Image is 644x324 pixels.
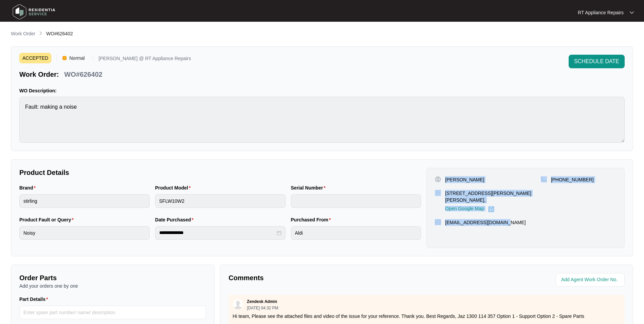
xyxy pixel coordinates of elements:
[19,194,150,208] input: Brand
[551,176,594,183] p: [PHONE_NUMBER]
[11,30,35,37] p: Work Order
[19,70,59,79] p: Work Order:
[247,306,278,310] p: [DATE] 04:32 PM
[19,53,51,63] span: ACCEPTED
[19,296,51,303] label: Part Details
[19,87,625,94] p: WO Description:
[19,306,206,319] input: Part Details
[10,30,37,38] a: Work Order
[19,283,206,289] p: Add your orders one by one
[488,206,494,212] img: Link-External
[445,176,484,183] p: [PERSON_NAME]
[291,194,421,208] input: Serial Number
[435,176,441,182] img: user-pin
[38,31,43,36] img: chevron-right
[19,273,206,283] p: Order Parts
[291,216,334,223] label: Purchased From
[233,299,243,309] img: user.svg
[64,70,102,79] p: WO#626402
[561,276,621,284] input: Add Agent Work Order No.
[435,219,441,225] img: map-pin
[435,190,441,196] img: map-pin
[247,299,277,304] p: Zendesk Admin
[155,184,194,191] label: Product Model
[630,11,634,14] img: dropdown arrow
[291,184,328,191] label: Serial Number
[445,206,494,212] a: Open Google Map
[574,57,619,66] span: SCHEDULE DATE
[155,216,196,223] label: Date Purchased
[19,168,421,177] p: Product Details
[445,190,540,203] p: [STREET_ADDRESS][PERSON_NAME][PERSON_NAME],
[445,219,526,226] p: [EMAIL_ADDRESS][DOMAIN_NAME]
[19,216,76,223] label: Product Fault or Query
[159,229,275,236] input: Date Purchased
[19,97,625,143] textarea: Fault: making a noise
[98,56,191,63] p: [PERSON_NAME] @ RT Appliance Repairs
[228,273,422,283] p: Comments
[62,56,67,60] img: Vercel Logo
[155,194,286,208] input: Product Model
[19,184,38,191] label: Brand
[291,226,421,240] input: Purchased From
[233,313,621,320] p: Hi team, Please see the attached files and video of the issue for your reference. Thank you. Best...
[19,226,150,240] input: Product Fault or Query
[578,9,624,16] p: RT Appliance Repairs
[541,176,547,182] img: map-pin
[10,2,58,22] img: residentia service logo
[67,53,87,63] span: Normal
[569,55,625,68] button: SCHEDULE DATE
[46,31,73,36] span: WO#626402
